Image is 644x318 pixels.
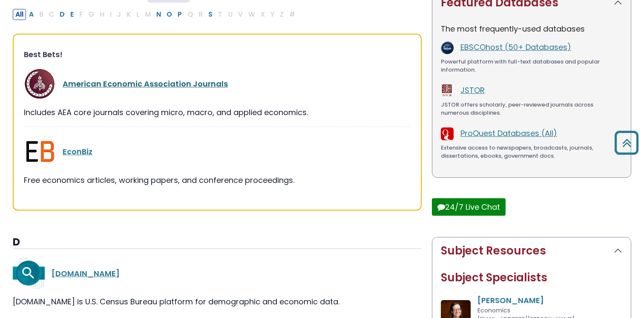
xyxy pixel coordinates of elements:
button: All [13,9,26,20]
button: Filter Results P [175,9,184,20]
div: Includes AEA core journals covering micro, macro, and applied economics. [24,107,411,118]
h2: Subject Specialists [441,271,622,284]
button: Filter Results O [164,9,175,20]
a: American Economic Association Journals [63,78,228,89]
a: EconBiz [63,146,92,157]
div: [DOMAIN_NAME] is U.S. Census Bureau platform for demographic and economic data. [13,296,422,307]
a: [DOMAIN_NAME] [52,268,120,279]
button: Filter Results D [57,9,67,20]
span: Economics [477,306,510,315]
a: JSTOR [460,85,485,95]
a: EBSCOhost (50+ Databases) [460,42,571,52]
a: ProQuest Databases (All) [460,128,557,139]
div: Free economics articles, working papers, and conference proceedings. [24,174,411,186]
div: Powerful platform with full-text databases and popular information. [441,58,622,74]
button: Filter Results A [26,9,36,20]
button: Filter Results E [68,9,76,20]
button: Subject Resources [432,237,631,264]
h3: D [13,236,422,249]
button: Filter Results N [154,9,164,20]
div: JSTOR offers scholarly, peer-reviewed journals across numerous disciplines. [441,101,622,117]
h3: Best Bets! [24,50,411,59]
div: Extensive access to newspapers, broadcasts, journals, dissertations, ebooks, government docs. [441,144,622,160]
button: Filter Results S [206,9,215,20]
p: The most frequently-used databases [441,23,622,35]
a: [PERSON_NAME] [477,295,544,306]
div: Alpha-list to filter by first letter of database name [13,9,299,19]
a: Back to Top [611,135,642,150]
button: 24/7 Live Chat [432,198,506,216]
